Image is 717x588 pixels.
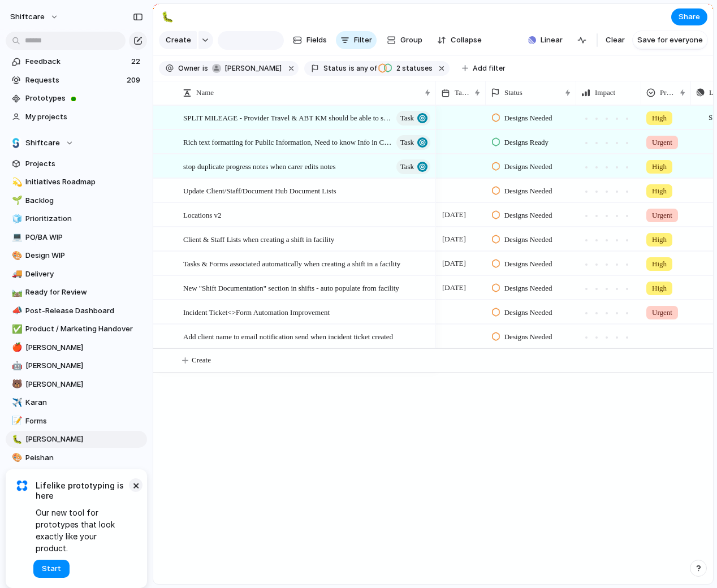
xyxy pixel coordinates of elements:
span: Impact [595,87,615,98]
span: High [652,234,667,245]
button: Start [33,560,70,578]
span: Projects [25,158,143,170]
span: Collapse [451,34,482,46]
button: Collapse [433,31,486,49]
div: 🧊Prioritization [6,210,147,227]
div: ✈️ [12,396,20,409]
span: Clear [606,34,625,46]
span: High [652,185,667,197]
span: is [349,63,355,73]
div: ✅Product / Marketing Handover [6,321,147,338]
a: 🎨Peishan [6,449,147,466]
span: Priority [660,87,675,98]
span: Linear [541,34,563,46]
div: 🍎 [12,341,20,354]
span: Designs Needed [504,210,552,221]
span: Status [323,63,347,73]
span: Save for everyone [637,34,703,46]
div: 🤖[PERSON_NAME] [6,357,147,374]
span: [DATE] [439,232,469,246]
a: 🛤️Ready for Review [6,284,147,301]
span: Owner [178,63,200,73]
span: Prioritization [25,213,143,224]
span: Forms [25,416,143,427]
button: 🚚 [10,269,21,280]
span: Requests [25,75,123,86]
button: 🤖 [10,360,21,371]
span: Our new tool for prototypes that look exactly like your product. [36,507,130,554]
button: [PERSON_NAME] [209,62,284,75]
span: Lifelike prototyping is here [36,481,130,501]
span: High [652,161,667,172]
a: 📣Post-Release Dashboard [6,302,147,319]
span: 209 [127,75,142,86]
span: Karan [25,397,143,408]
span: any of [355,63,377,73]
span: High [652,258,667,270]
span: [DATE] [439,208,469,222]
span: Group [400,34,422,46]
button: 🐻 [10,379,21,390]
a: 🐻[PERSON_NAME] [6,376,147,393]
span: [PERSON_NAME] [25,434,143,445]
span: Tasks & Forms associated automatically when creating a shift in a facility [183,257,400,270]
span: Designs Needed [504,258,552,270]
span: Initiatives Roadmap [25,176,143,188]
a: ✈️Karan [6,394,147,411]
span: Feedback [25,56,128,67]
span: [DATE] [439,281,469,295]
div: 🐛 [12,433,20,446]
span: 2 [393,64,402,72]
span: Prototypes [25,93,143,104]
div: 🐛 [161,9,174,24]
span: Urgent [652,137,672,148]
a: 🍎[PERSON_NAME] [6,339,147,356]
span: Designs Needed [504,331,552,343]
span: New "Shift Documentation" section in shifts - auto populate from facility [183,281,399,294]
a: Prototypes [6,90,147,107]
span: Incident Ticket<>Form Automation Improvement [183,305,330,318]
button: Share [671,8,707,25]
div: 🐻 [12,378,20,391]
a: 🚚Delivery [6,266,147,283]
button: 🎨 [10,452,21,464]
span: Locations v2 [183,208,222,221]
div: 🌱 [12,194,20,207]
span: Rich text formatting for Public Information, Need to know Info in Client Profile [183,135,393,148]
span: Designs Needed [504,161,552,172]
button: 📝 [10,416,21,427]
div: 🚚 [12,267,20,280]
a: 📝Forms [6,413,147,430]
span: Design WIP [25,250,143,261]
span: Add filter [473,63,506,73]
span: Create [192,354,211,366]
div: 💫Initiatives Roadmap [6,174,147,191]
button: Filter [336,31,377,49]
button: 🛤️ [10,287,21,298]
span: Filter [354,34,372,46]
span: High [652,113,667,124]
span: [PERSON_NAME] [25,342,143,353]
span: Urgent [652,210,672,221]
span: Designs Needed [504,234,552,245]
button: Create [159,31,197,49]
span: Status [504,87,522,98]
span: Designs Ready [504,137,548,148]
a: 🎨Design WIP [6,247,147,264]
span: My projects [25,111,143,123]
button: 🐛 [10,434,21,445]
span: Designs Needed [504,113,552,124]
span: Delivery [25,269,143,280]
button: 🍎 [10,342,21,353]
button: 🧊 [10,213,21,224]
a: 🌱Backlog [6,192,147,209]
span: Share [679,11,700,23]
span: Name [196,87,214,98]
span: is [202,63,208,73]
div: 🧊 [12,213,20,226]
span: shiftcare [10,11,45,23]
